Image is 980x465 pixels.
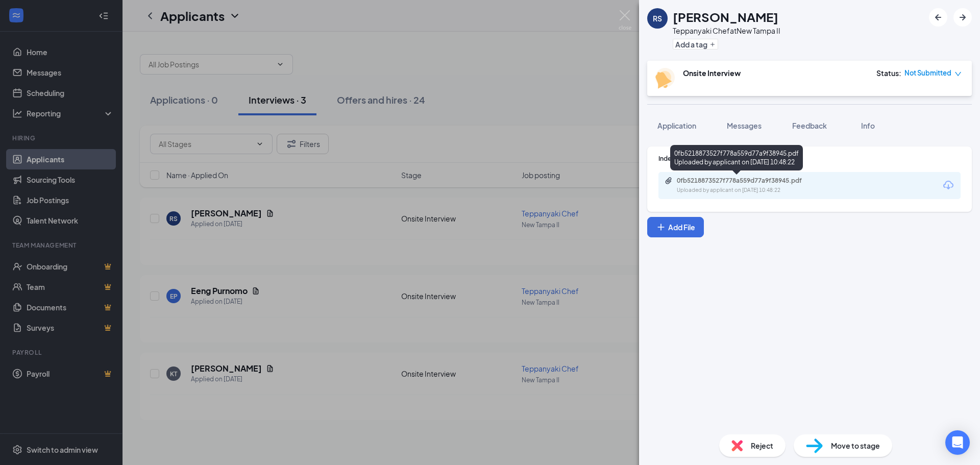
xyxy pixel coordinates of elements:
span: Move to stage [831,440,880,451]
svg: ArrowLeftNew [932,11,944,23]
span: Not Submitted [904,68,951,78]
svg: Plus [656,222,666,232]
svg: Plus [709,41,716,47]
h1: [PERSON_NAME] [673,8,778,26]
div: RS [653,13,662,23]
button: ArrowRight [953,8,972,27]
a: Paperclip0fb5218873527f778a559d77a9f38945.pdfUploaded by applicant on [DATE] 10:48:22 [665,177,830,194]
div: Status : [876,68,901,78]
div: Teppanyaki Chef at New Tampa II [673,26,780,36]
div: 0fb5218873527f778a559d77a9f38945.pdf [677,177,820,185]
span: down [954,70,962,78]
span: Info [861,121,875,130]
span: Feedback [792,121,827,130]
b: Onsite Interview [683,68,741,78]
button: ArrowLeftNew [929,8,947,27]
div: Open Intercom Messenger [945,430,970,455]
svg: ArrowRight [957,11,969,23]
span: Messages [727,121,762,130]
div: Uploaded by applicant on [DATE] 10:48:22 [677,186,830,194]
svg: Download [942,179,954,191]
button: Add FilePlus [647,217,704,237]
div: 0fb5218873527f778a559d77a9f38945.pdf Uploaded by applicant on [DATE] 10:48:22 [670,145,803,170]
button: PlusAdd a tag [673,39,718,50]
svg: Paperclip [665,177,673,185]
div: Indeed Resume [658,154,961,163]
span: Application [657,121,696,130]
span: Reject [751,440,773,451]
